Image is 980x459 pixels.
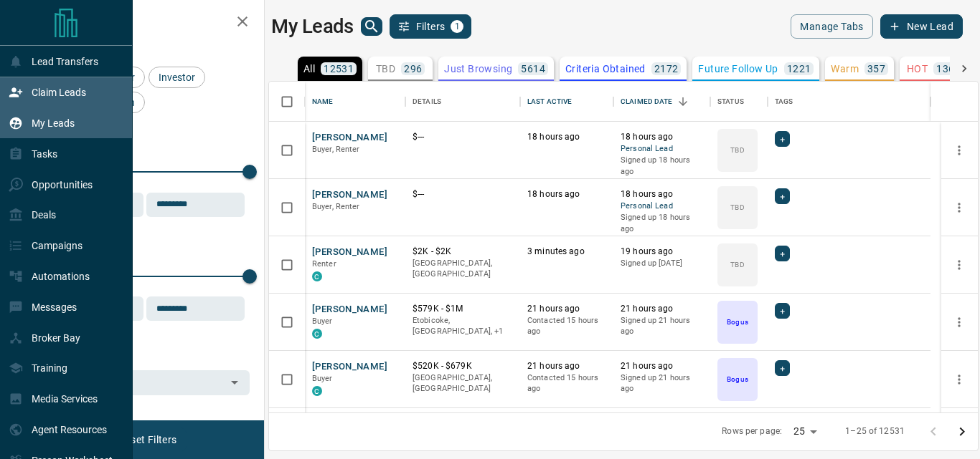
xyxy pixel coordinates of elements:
p: 1–25 of 12531 [845,425,905,438]
p: Signed up 21 hours ago [621,315,703,337]
p: Signed up [DATE] [621,258,703,269]
p: [GEOGRAPHIC_DATA], [GEOGRAPHIC_DATA] [413,372,513,395]
div: + [775,303,790,319]
div: 25 [788,421,822,442]
p: 12531 [324,64,354,74]
p: $--- [413,131,513,143]
p: 18 hours ago [527,131,606,143]
div: Name [312,82,334,122]
button: [PERSON_NAME] [312,360,387,374]
div: + [775,131,790,147]
p: 18 hours ago [621,188,703,200]
button: more [948,369,970,390]
p: [GEOGRAPHIC_DATA], [GEOGRAPHIC_DATA] [413,258,513,280]
div: Tags [775,82,793,122]
span: Buyer, Renter [312,202,360,211]
span: 1 [452,21,462,32]
span: + [780,361,785,375]
div: + [775,188,790,204]
span: + [780,189,785,203]
p: 21 hours ago [621,303,703,315]
h1: My Leads [271,15,354,38]
span: Personal Lead [621,200,703,213]
span: Renter [312,259,336,269]
p: 1221 [787,64,811,74]
button: Sort [673,92,693,112]
button: search button [361,17,382,36]
button: [PERSON_NAME] [312,188,387,202]
p: Contacted 15 hours ago [527,315,606,337]
p: 357 [867,64,885,74]
p: 2172 [654,64,679,74]
div: Last Active [520,82,613,122]
p: 296 [404,64,422,74]
p: HOT [907,64,928,74]
p: $2K - $2K [413,246,513,258]
p: TBD [730,259,744,270]
div: condos.ca [312,271,322,281]
p: Toronto [413,315,513,337]
div: Details [413,82,441,122]
div: Tags [768,82,930,122]
button: Filters1 [390,14,472,39]
p: $--- [413,188,513,200]
span: Personal Lead [621,143,703,155]
div: Last Active [527,82,572,122]
p: Rows per page: [722,425,782,438]
p: 21 hours ago [527,303,606,315]
p: 136 [936,64,954,74]
p: Just Browsing [444,64,512,74]
div: Status [717,82,744,122]
p: TBD [730,145,744,155]
button: Reset Filters [109,427,186,452]
p: 19 hours ago [621,246,703,258]
button: more [948,254,970,276]
p: Bogus [727,317,748,327]
span: Buyer, Renter [312,145,360,154]
p: 18 hours ago [621,131,703,143]
span: + [780,246,785,261]
div: Investor [149,67,205,88]
span: + [780,132,785,146]
p: Signed up 18 hours ago [621,155,703,177]
div: Status [710,82,768,122]
div: Claimed Date [621,82,673,122]
div: Name [305,82,405,122]
p: $520K - $679K [413,360,513,372]
p: 5614 [521,64,545,74]
span: Investor [154,72,200,83]
p: Contacted 15 hours ago [527,372,606,395]
p: 21 hours ago [621,360,703,372]
div: + [775,360,790,376]
div: + [775,246,790,261]
button: [PERSON_NAME] [312,303,387,317]
button: Open [225,372,245,392]
button: Manage Tabs [791,14,872,39]
span: Buyer [312,317,333,326]
button: more [948,197,970,218]
button: Go to next page [948,417,976,446]
button: more [948,140,970,161]
p: Signed up 21 hours ago [621,372,703,395]
button: [PERSON_NAME] [312,131,387,145]
p: $579K - $1M [413,303,513,315]
p: TBD [730,202,744,213]
p: All [303,64,315,74]
div: Claimed Date [613,82,710,122]
p: Future Follow Up [698,64,778,74]
button: more [948,311,970,333]
p: Signed up 18 hours ago [621,212,703,234]
div: condos.ca [312,329,322,339]
button: [PERSON_NAME] [312,246,387,259]
p: 18 hours ago [527,188,606,200]
p: Bogus [727,374,748,385]
p: 3 minutes ago [527,246,606,258]
span: + [780,304,785,318]
h2: Filters [46,14,250,32]
div: condos.ca [312,386,322,396]
p: Warm [831,64,859,74]
p: 21 hours ago [527,360,606,372]
button: New Lead [880,14,963,39]
div: Details [405,82,520,122]
p: Criteria Obtained [565,64,646,74]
